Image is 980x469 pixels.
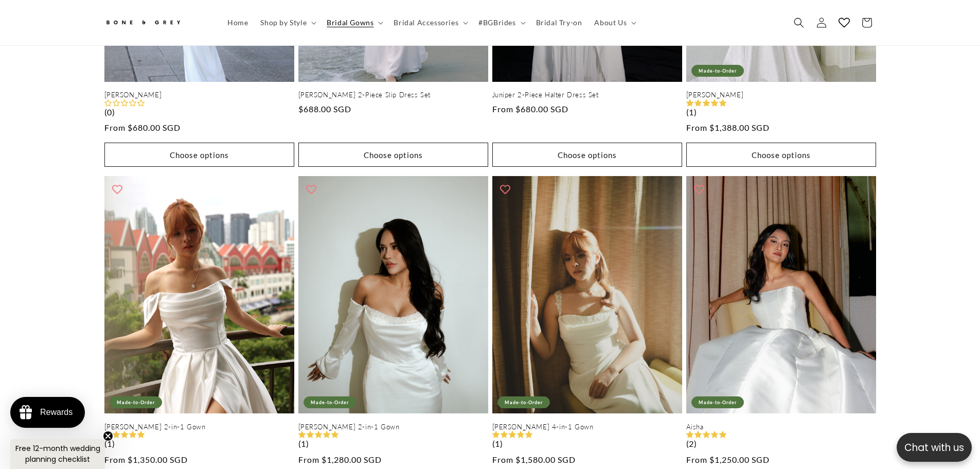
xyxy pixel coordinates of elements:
a: Bone and Grey Bridal [100,10,211,35]
a: Aisha [686,423,876,431]
button: Choose options [492,143,682,167]
button: Choose options [104,143,294,167]
button: Open chatbox [897,433,972,462]
span: About Us [594,18,627,27]
a: [PERSON_NAME] 2-in-1 Gown [298,423,488,431]
a: [PERSON_NAME] [686,91,876,99]
div: Rewards [40,408,73,417]
summary: Bridal Accessories [387,12,472,33]
span: Free 12-month wedding planning checklist [15,443,100,464]
a: Bridal Try-on [530,12,589,33]
span: Shop by Style [260,18,307,27]
summary: Shop by Style [254,12,320,33]
summary: About Us [588,12,640,33]
span: #BGBrides [478,18,515,27]
summary: Bridal Gowns [320,12,387,33]
a: Home [221,12,254,33]
a: [PERSON_NAME] 4-in-1 Gown [492,423,682,431]
a: [PERSON_NAME] [104,91,294,99]
span: Bridal Accessories [394,18,458,27]
button: Choose options [298,143,488,167]
summary: #BGBrides [472,12,529,33]
button: Add to wishlist [107,179,128,199]
p: Chat with us [897,440,972,455]
button: Add to wishlist [495,179,515,199]
span: Home [227,18,248,27]
a: [PERSON_NAME] 2-Piece Slip Dress Set [298,91,488,99]
span: Bridal Try-on [536,18,582,27]
a: Juniper 2-Piece Halter Dress Set [492,91,682,99]
div: Free 12-month wedding planning checklistClose teaser [10,439,105,469]
a: [PERSON_NAME] 2-in-1 Gown [104,423,294,431]
span: Bridal Gowns [327,18,373,27]
summary: Search [788,11,810,34]
button: Add to wishlist [301,179,322,199]
button: Add to wishlist [689,179,709,199]
button: Choose options [686,143,876,167]
img: Bone and Grey Bridal [104,14,182,31]
button: Close teaser [103,431,113,441]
